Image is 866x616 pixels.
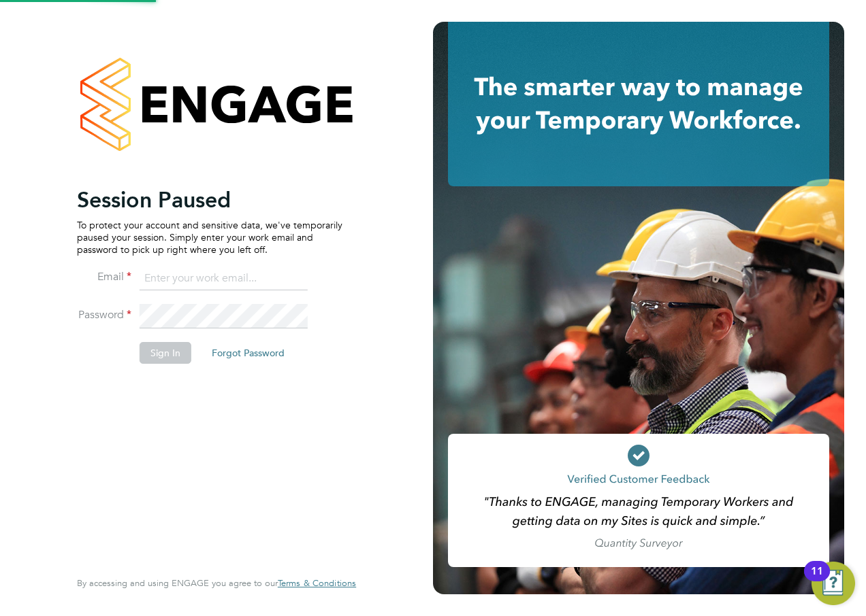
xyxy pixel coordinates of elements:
[77,270,131,284] label: Email
[77,308,131,322] label: Password
[811,571,823,589] div: 11
[140,342,191,364] button: Sign In
[77,577,356,589] span: By accessing and using ENGAGE you agree to our
[278,578,356,589] a: Terms & Conditions
[77,186,342,213] h2: Session Paused
[201,342,295,364] button: Forgot Password
[812,562,855,605] button: Open Resource Center, 11 new notifications
[140,267,308,291] input: Enter your work email...
[77,219,342,256] p: To protect your account and sensitive data, we've temporarily paused your session. Simply enter y...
